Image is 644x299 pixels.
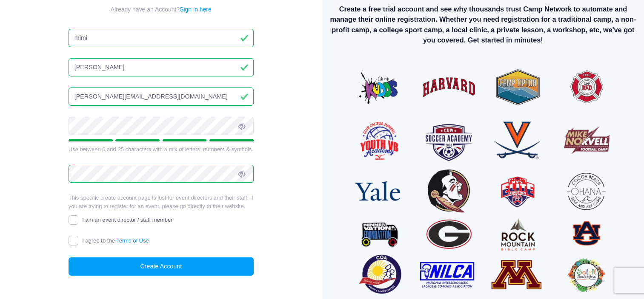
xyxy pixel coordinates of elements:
[69,5,254,14] div: Already have an Account?
[116,237,149,244] a: Terms of Use
[69,58,254,76] input: Last Name
[69,87,254,106] input: Email
[82,217,172,223] span: I am an event director / staff member
[69,236,78,245] input: I agree to theTerms of Use
[180,6,212,13] a: Sign in here
[69,215,78,225] input: I am an event director / staff member
[69,257,254,276] button: Create Account
[329,4,637,45] p: Create a free trial account and see why thousands trust Camp Network to automate and manage their...
[69,194,254,210] p: This specific create account page is just for event directors and their staff. If you are trying ...
[69,145,254,154] div: Use between 6 and 25 characters with a mix of letters, numbers & symbols.
[82,237,149,244] span: I agree to the
[69,29,254,47] input: First Name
